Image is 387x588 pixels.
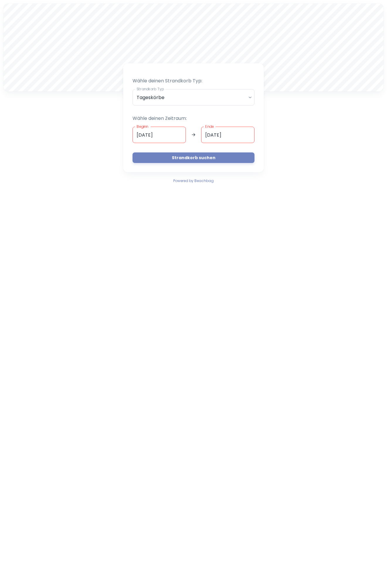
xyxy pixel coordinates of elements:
input: dd.mm.yyyy [201,127,254,143]
div: Tageskörbe [133,89,254,106]
p: Wähle deinen Strandkorb Typ: [133,77,254,84]
a: Powered by Beachbag [173,177,214,184]
label: Ende [205,124,214,129]
input: dd.mm.yyyy [133,127,186,143]
label: Beginn [137,124,148,129]
button: Strandkorb suchen [133,152,254,163]
span: Powered by Beachbag [173,178,214,183]
label: Strandkorb Typ [137,86,164,91]
p: Wähle deinen Zeitraum: [133,115,254,122]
